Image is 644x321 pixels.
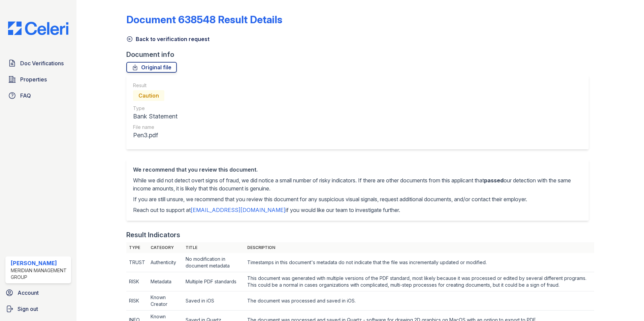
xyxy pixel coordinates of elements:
div: Type [133,105,178,112]
a: Doc Verifications [5,57,71,70]
td: Authenticity [148,253,183,272]
a: Sign out [3,302,74,316]
div: Result Indicators [126,230,180,240]
a: Original file [126,62,177,73]
p: Reach out to support at if you would like our team to investigate further. [133,206,582,214]
a: Properties [5,73,71,86]
div: Result [133,82,178,89]
span: Account [18,289,39,297]
img: CE_Logo_Blue-a8612792a0a2168367f1c8372b55b34899dd931a85d93a1a3d3e32e68fde9ad4.png [3,22,74,35]
div: Caution [133,90,164,101]
span: passed [484,177,504,184]
td: TRUST [126,253,148,272]
span: Properties [20,75,47,83]
a: [EMAIL_ADDRESS][DOMAIN_NAME] [191,207,286,213]
td: Multiple PDF standards [183,272,245,291]
span: FAQ [20,92,31,100]
td: This document was generated with multiple versions of the PDF standard, most likely because it wa... [245,272,594,291]
td: RISK [126,272,148,291]
div: Pen3.pdf [133,131,178,140]
th: Title [183,242,245,253]
td: Metadata [148,272,183,291]
p: While we did not detect overt signs of fraud, we did notice a small number of risky indicators. I... [133,176,582,192]
td: Saved in iOS [183,291,245,311]
th: Type [126,242,148,253]
a: FAQ [5,89,71,102]
span: Doc Verifications [20,59,64,67]
div: Bank Statement [133,112,178,121]
a: Account [3,286,74,299]
td: Known Creator [148,291,183,311]
a: Back to verification request [126,35,210,43]
div: Document info [126,50,594,59]
div: Meridian Management Group [11,267,68,281]
div: [PERSON_NAME] [11,259,68,267]
div: We recommend that you review this document. [133,166,582,174]
td: Timestamps in this document's metadata do not indicate that the file was incrementally updated or... [245,253,594,272]
th: Category [148,242,183,253]
td: The document was processed and saved in iOS. [245,291,594,311]
th: Description [245,242,594,253]
td: No modification in document metadata [183,253,245,272]
span: Sign out [18,305,38,313]
td: RISK [126,291,148,311]
a: Document 638548 Result Details [126,13,282,26]
p: If you are still unsure, we recommend that you review this document for any suspicious visual sig... [133,195,582,203]
div: File name [133,124,178,131]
